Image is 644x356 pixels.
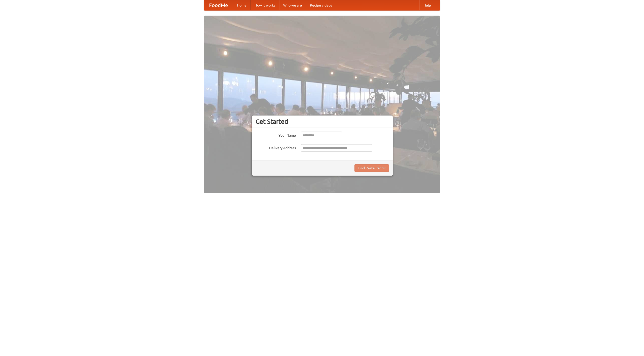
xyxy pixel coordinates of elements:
label: Delivery Address [256,144,296,150]
a: Who we are [279,0,306,10]
a: FoodMe [204,0,233,10]
a: How it works [251,0,279,10]
a: Help [419,0,435,10]
a: Home [233,0,251,10]
h3: Get Started [256,118,389,125]
button: Find Restaurants! [354,164,389,172]
label: Your Name [256,132,296,138]
a: Recipe videos [306,0,336,10]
